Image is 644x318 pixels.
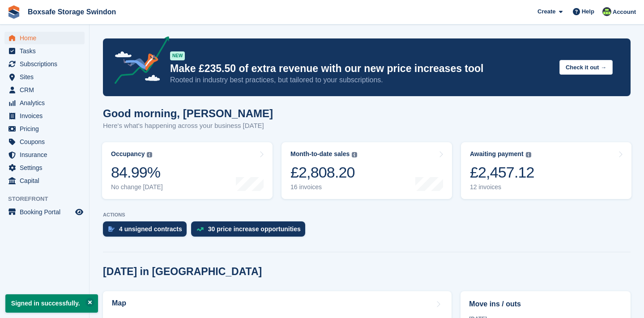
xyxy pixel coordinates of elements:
[352,152,357,157] img: icon-info-grey-7440780725fd019a000dd9b08b2336e03edf1995a4989e88bcd33f0948082b44.svg
[4,136,85,148] a: menu
[112,299,126,307] h2: Map
[559,60,613,75] button: Check it out →
[8,195,89,204] span: Storefront
[103,266,262,278] h2: [DATE] in [GEOGRAPHIC_DATA]
[107,36,170,87] img: price-adjustments-announcement-icon-8257ccfd72463d97f412b2fc003d46551f7dbcb40ab6d574587a9cd5c0d94...
[24,4,119,19] a: Boxsafe Storage Swindon
[147,152,152,157] img: icon-info-grey-7440780725fd019a000dd9b08b2336e03edf1995a4989e88bcd33f0948082b44.svg
[582,7,594,16] span: Help
[526,152,531,157] img: icon-info-grey-7440780725fd019a000dd9b08b2336e03edf1995a4989e88bcd33f0948082b44.svg
[103,221,191,241] a: 4 unsigned contracts
[4,123,85,135] a: menu
[20,84,73,96] span: CRM
[103,212,631,218] p: ACTIONS
[470,163,534,182] div: £2,457.12
[170,51,185,60] div: NEW
[20,206,73,218] span: Booking Portal
[281,142,452,199] a: Month-to-date sales £2,808.20 16 invoices
[4,148,85,161] a: menu
[208,225,301,233] div: 30 price increase opportunities
[191,221,310,241] a: 30 price increase opportunities
[537,7,555,16] span: Create
[111,150,145,158] div: Occupancy
[4,97,85,109] a: menu
[20,148,73,161] span: Insurance
[20,58,73,70] span: Subscriptions
[111,163,163,182] div: 84.99%
[196,227,204,231] img: price_increase_opportunities-93ffe204e8149a01c8c9dc8f82e8f89637d9d84a8eef4429ea346261dce0b2c0.svg
[102,142,273,199] a: Occupancy 84.99% No change [DATE]
[74,207,85,217] a: Preview store
[20,161,73,174] span: Settings
[4,58,85,70] a: menu
[108,226,115,232] img: contract_signature_icon-13c848040528278c33f63329250d36e43548de30e8caae1d1a13099fd9432cc5.svg
[20,174,73,187] span: Capital
[461,142,631,199] a: Awaiting payment £2,457.12 12 invoices
[4,32,85,44] a: menu
[4,174,85,187] a: menu
[20,45,73,57] span: Tasks
[20,110,73,122] span: Invoices
[470,183,534,191] div: 12 invoices
[4,110,85,122] a: menu
[4,84,85,96] a: menu
[469,299,622,310] h2: Move ins / outs
[4,45,85,57] a: menu
[470,150,524,158] div: Awaiting payment
[7,5,21,19] img: stora-icon-8386f47178a22dfd0bd8f6a31ec36ba5ce8667c1dd55bd0f319d3a0aa187defe.svg
[20,97,73,109] span: Analytics
[20,136,73,148] span: Coupons
[103,107,273,119] h1: Good morning, [PERSON_NAME]
[290,183,357,191] div: 16 invoices
[602,7,611,16] img: Julia Matthews
[4,71,85,83] a: menu
[111,183,163,191] div: No change [DATE]
[5,294,98,313] p: Signed in successfully.
[4,161,85,174] a: menu
[290,163,357,182] div: £2,808.20
[613,8,636,17] span: Account
[170,75,552,85] p: Rooted in industry best practices, but tailored to your subscriptions.
[20,71,73,83] span: Sites
[119,225,182,233] div: 4 unsigned contracts
[20,123,73,135] span: Pricing
[170,62,552,75] p: Make £235.50 of extra revenue with our new price increases tool
[4,206,85,218] a: menu
[290,150,350,158] div: Month-to-date sales
[103,121,273,131] p: Here's what's happening across your business [DATE]
[20,32,73,44] span: Home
